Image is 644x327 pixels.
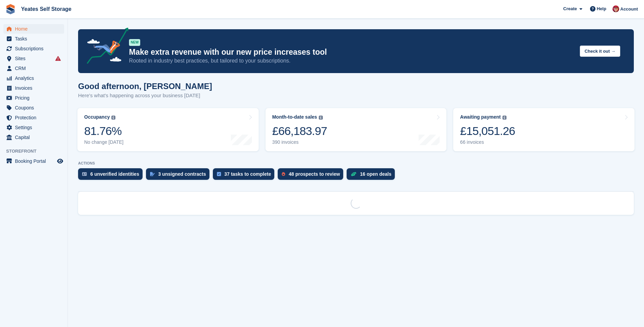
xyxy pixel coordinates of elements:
[56,157,64,165] a: Preview store
[150,172,155,176] img: contract_signature_icon-13c848040528278c33f63329250d36e43548de30e8caae1d1a13099fd9432cc5.svg
[129,57,574,65] p: Rooted in industry best practices, but tailored to your subscriptions.
[15,64,56,73] span: CRM
[78,161,634,166] p: ACTIONS
[15,156,56,166] span: Booking Portal
[563,5,577,12] span: Create
[55,56,61,61] i: Smart entry sync failures have occurred
[3,93,64,103] a: menu
[3,54,64,63] a: menu
[15,54,56,63] span: Sites
[3,156,64,166] a: menu
[347,168,398,183] a: 16 open deals
[453,108,634,151] a: Awaiting payment £15,051.26 66 invoices
[3,103,64,113] a: menu
[3,83,64,93] a: menu
[81,28,129,66] img: price-adjustments-announcement-icon-8257ccfd72463d97f412b2fc003d46551f7dbcb40ab6d574587a9cd5c0d94...
[3,24,64,34] a: menu
[3,73,64,83] a: menu
[282,172,285,176] img: prospect-51fa495bee0391a8d652442698ab0144808aea92771e9ea1ae160a38d050c398.svg
[289,171,340,177] div: 48 prospects to review
[319,116,323,120] img: icon-info-grey-7440780725fd019a000dd9b08b2336e03edf1995a4989e88bcd33f0948082b44.svg
[158,171,206,177] div: 3 unsigned contracts
[460,139,515,145] div: 66 invoices
[15,34,56,44] span: Tasks
[111,116,115,120] img: icon-info-grey-7440780725fd019a000dd9b08b2336e03edf1995a4989e88bcd33f0948082b44.svg
[3,113,64,122] a: menu
[502,116,507,120] img: icon-info-grey-7440780725fd019a000dd9b08b2336e03edf1995a4989e88bcd33f0948082b44.svg
[15,113,56,122] span: Protection
[278,168,347,183] a: 48 prospects to review
[597,5,606,12] span: Help
[3,133,64,142] a: menu
[15,44,56,53] span: Subscriptions
[265,108,447,151] a: Month-to-date sales £66,183.97 390 invoices
[77,108,259,151] a: Occupancy 81.76% No change [DATE]
[5,4,16,14] img: stora-icon-8386f47178a22dfd0bd8f6a31ec36ba5ce8667c1dd55bd0f319d3a0aa187defe.svg
[129,47,574,57] p: Make extra revenue with our new price increases tool
[224,171,271,177] div: 37 tasks to complete
[146,168,213,183] a: 3 unsigned contracts
[84,139,124,145] div: No change [DATE]
[78,168,146,183] a: 6 unverified identities
[272,114,317,120] div: Month-to-date sales
[15,83,56,93] span: Invoices
[460,124,515,138] div: £15,051.26
[580,46,620,57] button: Check it out →
[460,114,501,120] div: Awaiting payment
[15,123,56,132] span: Settings
[18,3,74,15] a: Yeates Self Storage
[351,172,356,176] img: deal-1b604bf984904fb50ccaf53a9ad4b4a5d6e5aea283cecdc64d6e3604feb123c2.svg
[129,39,140,46] div: NEW
[15,133,56,142] span: Capital
[15,24,56,34] span: Home
[213,168,278,183] a: 37 tasks to complete
[82,172,87,176] img: verify_identity-adf6edd0f0f0b5bbfe63781bf79b02c33cf7c696d77639b501bdc392416b5a36.svg
[15,73,56,83] span: Analytics
[90,171,139,177] div: 6 unverified identities
[84,124,124,138] div: 81.76%
[84,114,110,120] div: Occupancy
[78,92,212,100] p: Here's what's happening across your business [DATE]
[3,34,64,44] a: menu
[272,139,327,145] div: 390 invoices
[3,123,64,132] a: menu
[272,124,327,138] div: £66,183.97
[620,6,638,13] span: Account
[217,172,221,176] img: task-75834270c22a3079a89374b754ae025e5fb1db73e45f91037f5363f120a921f8.svg
[15,93,56,103] span: Pricing
[612,5,619,12] img: Wendie Tanner
[6,148,68,155] span: Storefront
[15,103,56,113] span: Coupons
[360,171,391,177] div: 16 open deals
[3,64,64,73] a: menu
[78,82,212,91] h1: Good afternoon, [PERSON_NAME]
[3,44,64,53] a: menu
